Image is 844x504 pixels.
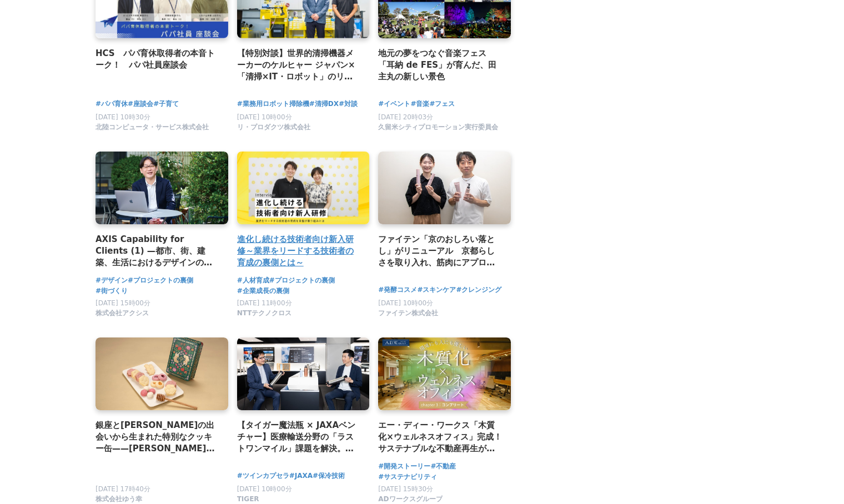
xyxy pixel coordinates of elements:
a: #音楽 [410,99,429,109]
span: [DATE] 17時40分 [96,485,150,493]
a: 地元の夢をつなぐ音楽フェス「耳納 de FES」が育んだ、田主丸の新しい景色 [378,47,502,83]
a: #フェス [429,99,455,109]
a: #企業成長の裏側 [237,286,289,296]
a: #子育て [153,99,179,109]
span: 株式会社アクシス [96,309,149,318]
a: NTTテクノクロス [237,312,292,320]
a: #対談 [339,99,358,109]
a: #JAXA [289,471,313,481]
a: 【特別対談】世界的清掃機器メーカーのケルヒャー ジャパン×「清掃×IT・ロボット」のリーディングカンパニー、リ・プロダクツが語る、業務用ロボット掃除機「今」と「これから」 [237,47,361,83]
a: HCS パパ育休取得者の本音トーク！ パパ社員座談会 [96,47,219,72]
a: #プロジェクトの裏側 [269,275,335,286]
a: #ツインカプセラ [237,471,289,481]
span: [DATE] 15時00分 [96,299,150,307]
span: 久留米シティプロモーション実行委員会 [378,123,498,132]
a: #保冷技術 [313,471,345,481]
span: [DATE] 10時00分 [237,485,292,493]
a: ファイテン「京のおしろい落とし」がリニューアル 京都らしさを取り入れ、筋肉にアプローチする基礎化粧品が完成 [378,233,502,269]
a: 久留米シティプロモーション実行委員会 [378,126,498,134]
a: #不動産 [430,461,456,472]
a: #イベント [378,99,410,109]
a: ファイテン株式会社 [378,312,438,320]
a: 【タイガー魔法瓶 × JAXAベンチャー】医療輸送分野の「ラストワンマイル」課題を解決。電源不要で最大11日以上の保冷を実現する「BAMBOO SHELLter」開発秘話 [237,419,361,455]
span: [DATE] 10時30分 [96,113,150,121]
span: TIGER [237,495,259,504]
a: #クレンジング [456,285,501,295]
a: #開発ストーリー [378,461,430,472]
a: 株式会社アクシス [96,312,149,320]
a: エー・ディー・ワークス「木質化×ウェルネスオフィス」完成！サステナブルな不動産再生が与えるインパクト ～社会課題解決への取組が、企業価値・社員のエンゲージメント向上に寄与～ [378,419,502,455]
a: #業務用ロボット掃除機 [237,99,309,109]
span: 株式会社ゆう幸 [96,495,142,504]
span: ファイテン株式会社 [378,309,438,318]
a: リ・プロダクツ株式会社 [237,126,310,134]
a: #パパ育休 [96,99,128,109]
a: #清掃DX [309,99,339,109]
a: #サステナビリティ [378,472,437,482]
span: [DATE] 11時00分 [237,299,292,307]
span: リ・プロダクツ株式会社 [237,123,310,132]
span: [DATE] 10時00分 [237,113,292,121]
a: #人材育成 [237,275,269,286]
a: AXIS Capability for Clients (1) —都市、街、建築、生活におけるデザインの可能性を探求し、[PERSON_NAME]への展望を描く [96,233,219,269]
a: 銀座と[PERSON_NAME]の出会いから生まれた特別なクッキー缶——[PERSON_NAME]たフルーツクッキー缶（松屋銀座100周年記念アソート）が「マイベスト銀座みやげ1位」に選出されるまで [96,419,219,455]
span: ADワークスグループ [378,495,442,504]
span: 北陸コンピュータ・サービス株式会社 [96,123,209,132]
a: #発酵コスメ [378,285,417,295]
span: [DATE] 15時30分 [378,485,433,493]
span: [DATE] 10時00分 [378,299,433,307]
span: NTTテクノクロス [237,309,292,318]
a: #スキンケア [417,285,456,295]
span: [DATE] 20時03分 [378,113,433,121]
a: 北陸コンピュータ・サービス株式会社 [96,126,209,134]
a: #座談会 [128,99,153,109]
a: #デザイン [96,275,128,286]
a: #プロジェクトの裏側 [128,275,193,286]
a: 進化し続ける技術者向け新入研修～業界をリードする技術者の育成の裏側とは～ [237,233,361,269]
a: #街づくり [96,286,128,296]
